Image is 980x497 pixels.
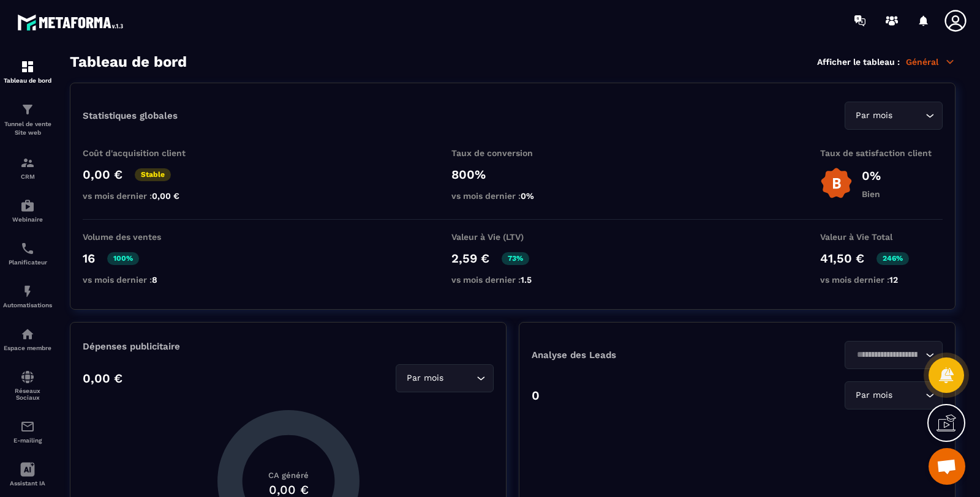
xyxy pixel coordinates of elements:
[20,102,35,117] img: formation
[532,349,737,361] p: Analyse des Leads
[20,241,35,256] img: scheduler
[3,77,52,84] p: Tableau de bord
[820,148,943,158] p: Taux de satisfaction client
[532,388,540,403] p: 0
[83,232,205,242] p: Volume des ventes
[451,275,574,285] p: vs mois dernier :
[3,361,52,410] a: social-networksocial-networkRéseaux Sociaux
[83,148,205,158] p: Coût d'acquisition client
[3,189,52,232] a: automationsautomationsWebinaire
[845,381,943,409] div: Search for option
[3,93,52,146] a: formationformationTunnel de vente Site web
[845,102,943,130] div: Search for option
[3,232,52,275] a: schedulerschedulerPlanificateur
[20,370,35,384] img: social-network
[83,167,123,182] p: 0,00 €
[20,327,35,342] img: automations
[451,251,489,266] p: 2,59 €
[853,389,895,402] span: Par mois
[3,120,52,137] p: Tunnel de vente Site web
[929,448,965,485] div: Ouvrir le chat
[3,259,52,266] p: Planificateur
[820,251,864,266] p: 41,50 €
[83,251,95,266] p: 16
[876,252,909,265] p: 246%
[3,318,52,361] a: automationsautomationsEspace membre
[3,437,52,444] p: E-mailing
[895,109,922,122] input: Search for option
[845,341,943,369] div: Search for option
[862,189,881,199] p: Bien
[83,110,178,121] p: Statistiques globales
[20,198,35,213] img: automations
[20,155,35,170] img: formation
[820,232,943,242] p: Valeur à Vie Total
[451,191,574,201] p: vs mois dernier :
[853,109,895,122] span: Par mois
[451,232,574,242] p: Valeur à Vie (LTV)
[889,275,898,285] span: 12
[70,53,187,70] h3: Tableau de bord
[3,387,52,401] p: Réseaux Sociaux
[404,372,446,385] span: Par mois
[853,348,922,362] input: Search for option
[820,275,943,285] p: vs mois dernier :
[862,168,881,183] p: 0%
[3,50,52,93] a: formationformationTableau de bord
[3,345,52,351] p: Espace membre
[20,284,35,299] img: automations
[451,167,574,182] p: 800%
[817,57,900,67] p: Afficher le tableau :
[502,252,529,265] p: 73%
[152,275,157,285] span: 8
[895,389,922,402] input: Search for option
[3,453,52,496] a: Assistant IA
[820,167,853,200] img: b-badge-o.b3b20ee6.svg
[3,173,52,180] p: CRM
[17,11,127,34] img: logo
[3,410,52,453] a: emailemailE-mailing
[446,372,473,385] input: Search for option
[83,275,205,285] p: vs mois dernier :
[107,252,139,265] p: 100%
[906,56,956,67] p: Général
[521,191,534,201] span: 0%
[3,275,52,318] a: automationsautomationsAutomatisations
[451,148,574,158] p: Taux de conversion
[135,168,171,181] p: Stable
[521,275,532,285] span: 1.5
[396,364,494,392] div: Search for option
[3,302,52,308] p: Automatisations
[3,216,52,223] p: Webinaire
[3,146,52,189] a: formationformationCRM
[152,191,179,201] span: 0,00 €
[3,480,52,487] p: Assistant IA
[20,59,35,74] img: formation
[20,419,35,434] img: email
[83,191,205,201] p: vs mois dernier :
[83,341,494,352] p: Dépenses publicitaire
[83,371,123,386] p: 0,00 €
